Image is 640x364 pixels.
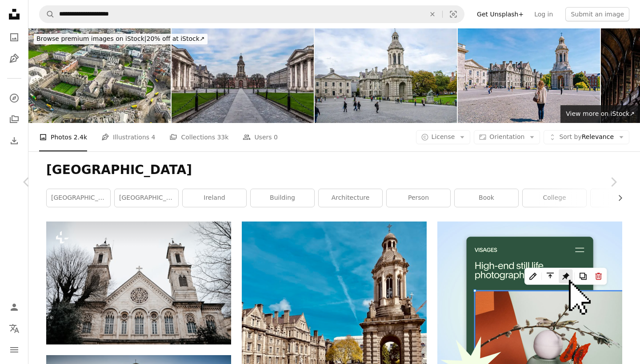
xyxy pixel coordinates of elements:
a: Photos [5,28,23,46]
button: Submit an image [565,7,629,21]
button: License [416,130,471,144]
a: building [251,189,314,207]
form: Find visuals sitewide [39,5,464,23]
button: Search Unsplash [40,6,55,23]
a: Get Unsplash+ [472,7,529,21]
div: 20% off at iStock ↗ [34,34,208,44]
img: a church with two towers and a cross on top [46,222,231,344]
span: 33k [217,132,228,142]
a: Browse premium images on iStock|20% off at iStock↗ [28,28,213,50]
a: person [387,189,450,207]
button: Orientation [474,130,540,144]
a: book [455,189,518,207]
button: Visual search [443,6,464,23]
span: 4 [152,132,156,142]
h1: [GEOGRAPHIC_DATA] [46,162,622,178]
a: [GEOGRAPHIC_DATA] [47,189,110,207]
a: ireland [183,189,246,207]
button: Language [5,320,23,337]
img: Dublin Ireland Trinity College [172,28,314,123]
span: Relevance [559,133,614,142]
a: Download History [5,132,23,150]
button: Sort byRelevance [544,130,629,144]
a: a church with two towers and a cross on top [46,279,231,287]
img: A woman standing with a backpack in the courtyard of Trinity College in Dublin, Ireland. [458,28,600,123]
span: Browse premium images on iStock | [36,35,146,42]
span: Orientation [489,133,524,140]
a: Collections 33k [169,123,228,151]
a: Users 0 [243,123,278,151]
span: 0 [274,132,278,142]
a: college [523,189,586,207]
button: Menu [5,341,23,359]
button: Clear [423,6,442,23]
a: Log in / Sign up [5,298,23,316]
span: License [432,133,455,140]
span: Sort by [559,133,581,140]
a: Illustrations 4 [101,123,155,151]
a: Illustrations [5,50,23,67]
a: [GEOGRAPHIC_DATA] [115,189,178,207]
a: Collections [5,111,23,128]
a: Log in [529,7,558,21]
img: Parliament Square of Dublin Trinity College during day of fall [315,28,457,123]
a: Next [587,139,640,225]
span: View more on iStock ↗ [566,110,635,117]
a: View more on iStock↗ [560,105,640,123]
a: a tall tower with a cross on top [242,298,427,306]
a: Explore [5,89,23,107]
a: architecture [319,189,382,207]
img: Aerial view of Dublin Ireland city centre, aerial view of Dublin skyline, european city life and ... [28,28,171,123]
